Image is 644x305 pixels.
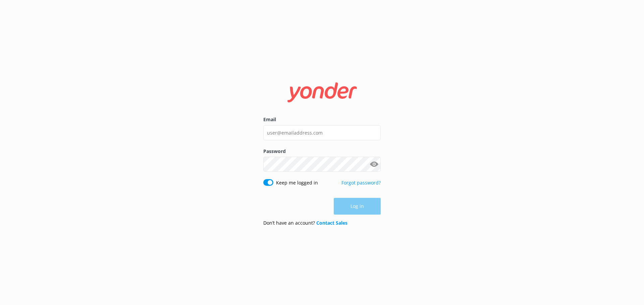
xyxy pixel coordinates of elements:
[367,158,381,171] button: Show password
[263,148,381,155] label: Password
[263,116,381,123] label: Email
[263,125,381,140] input: user@emailaddress.com
[263,219,347,227] p: Don’t have an account?
[316,220,347,226] a: Contact Sales
[341,179,381,186] a: Forgot password?
[276,179,318,186] label: Keep me logged in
